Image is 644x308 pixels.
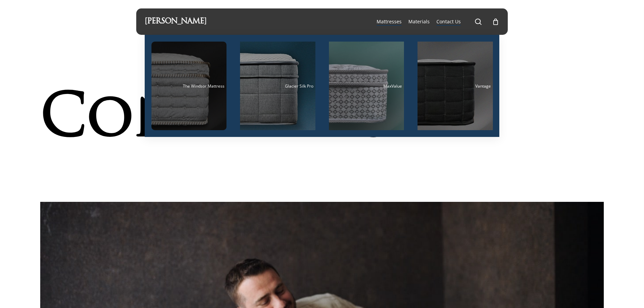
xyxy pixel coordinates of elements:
[475,83,491,89] span: Vantage
[383,83,402,89] span: MaxValue
[373,8,499,35] nav: Main Menu
[408,18,430,25] a: Materials
[377,18,402,25] a: Mattresses
[436,18,461,25] a: Contact Us
[40,86,463,156] h1: Contact Us
[183,83,224,89] span: The Windsor Mattress
[87,86,134,156] span: o
[329,42,404,130] a: MaxValue
[418,42,493,130] a: Vantage
[285,83,313,89] span: Glacier Silk Pro
[151,42,227,130] a: The Windsor Mattress
[134,86,183,156] span: n
[40,86,87,156] span: C
[145,18,207,25] a: [PERSON_NAME]
[240,42,315,130] a: Glacier Silk Pro
[492,18,499,25] a: Cart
